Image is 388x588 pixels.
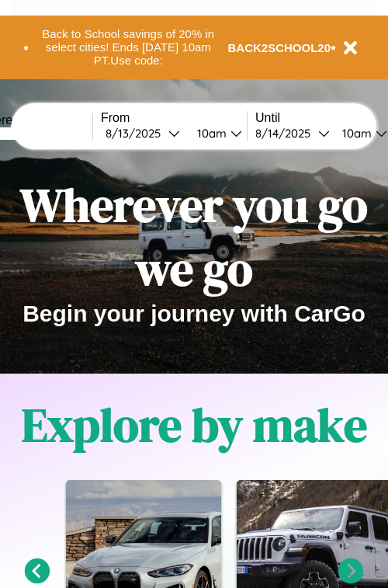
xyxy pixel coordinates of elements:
b: BACK2SCHOOL20 [228,41,331,54]
div: 10am [189,126,230,141]
button: 8/13/2025 [101,125,185,141]
label: From [101,111,247,125]
h1: Explore by make [22,393,367,457]
button: 10am [185,125,247,141]
div: 8 / 13 / 2025 [106,126,168,141]
div: 8 / 14 / 2025 [255,126,318,141]
div: 10am [334,126,376,141]
button: Back to School savings of 20% in select cities! Ends [DATE] 10am PT.Use code: [29,23,228,71]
